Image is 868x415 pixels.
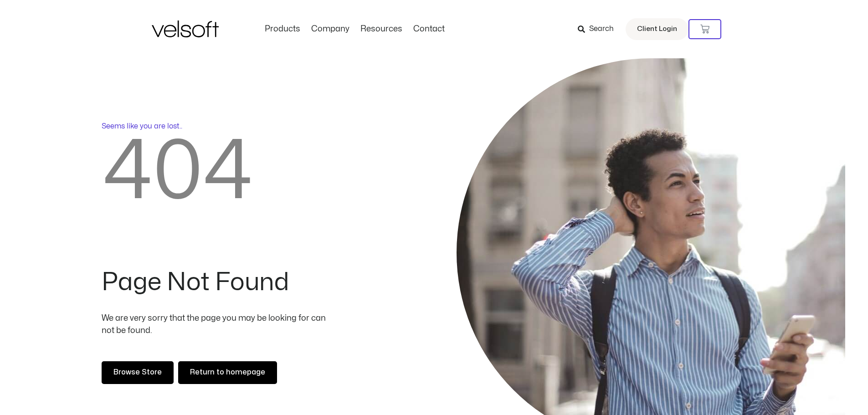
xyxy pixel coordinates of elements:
a: ContactMenu Toggle [408,24,450,34]
a: ProductsMenu Toggle [259,24,306,34]
a: Browse Store [102,361,174,384]
a: ResourcesMenu Toggle [355,24,408,34]
h2: 404 [102,132,332,213]
p: We are very sorry that the page you may be looking for can not be found. [102,312,332,337]
span: Search [589,23,614,35]
a: Return to homepage [178,361,277,384]
img: Velsoft Training Materials [152,20,219,37]
a: Client Login [626,18,688,40]
nav: Menu [259,24,450,34]
span: Client Login [637,23,677,35]
p: Seems like you are lost.. [102,121,332,132]
a: Search [578,21,620,37]
h2: Page Not Found [102,270,332,295]
span: Browse Store [113,367,162,379]
a: CompanyMenu Toggle [306,24,355,34]
span: Return to homepage [190,367,265,379]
